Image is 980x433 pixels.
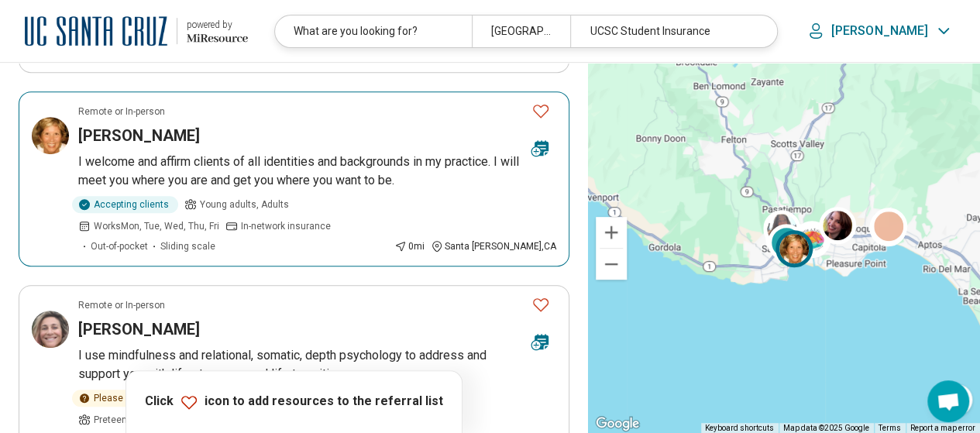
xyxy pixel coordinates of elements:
[831,23,928,39] p: [PERSON_NAME]
[570,15,767,47] div: UCSC Student Insurance
[596,217,627,248] button: Zoom in
[596,249,627,280] button: Zoom out
[910,424,975,432] a: Report a map error
[94,413,338,427] span: Preteen, Teen, Young adults, Adults, Seniors (65 or older)
[525,95,556,127] button: Favorite
[275,15,472,47] div: What are you looking for?
[241,219,331,233] span: In-network insurance
[160,239,215,253] span: Sliding scale
[91,239,148,253] span: Out-of-pocket
[879,424,901,432] a: Terms (opens in new tab)
[200,198,289,211] span: Young adults, Adults
[78,125,200,146] h3: [PERSON_NAME]
[525,289,556,321] button: Favorite
[394,239,425,253] div: 0 mi
[187,18,248,32] div: powered by
[72,390,164,407] div: Please inquire
[78,346,556,383] p: I use mindfulness and relational, somatic, depth psychology to address and support you with life ...
[25,12,248,50] a: University of California at Santa Cruzpowered by
[25,12,167,50] img: University of California at Santa Cruz
[472,15,570,47] div: [GEOGRAPHIC_DATA], [GEOGRAPHIC_DATA]
[78,105,165,119] p: Remote or In-person
[431,239,556,253] div: Santa [PERSON_NAME] , CA
[78,318,200,340] h3: [PERSON_NAME]
[768,224,805,261] div: 2
[78,298,165,312] p: Remote or In-person
[72,196,178,213] div: Accepting clients
[94,219,219,233] span: Works Mon, Tue, Wed, Thu, Fri
[783,424,869,432] span: Map data ©2025 Google
[78,153,556,190] p: I welcome and affirm clients of all identities and backgrounds in my practice. I will meet you wh...
[145,393,443,411] p: Click icon to add resources to the referral list
[927,380,969,422] div: Open chat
